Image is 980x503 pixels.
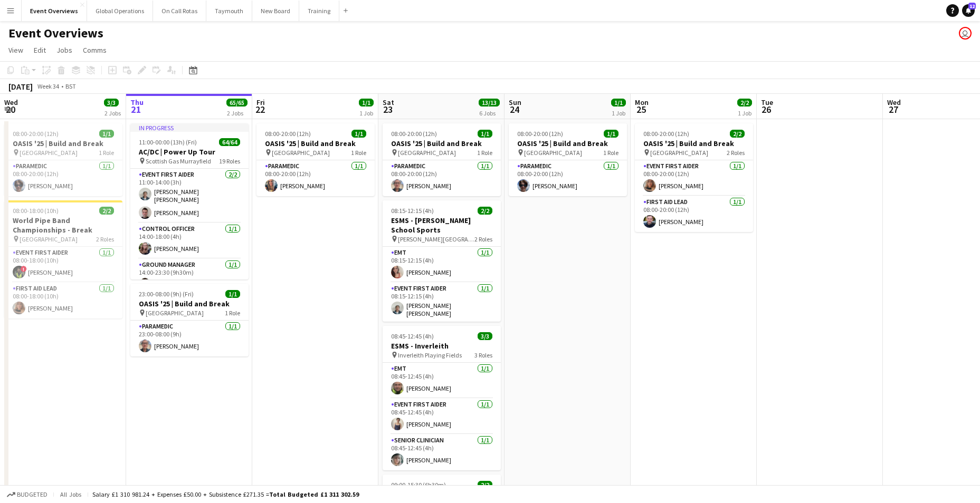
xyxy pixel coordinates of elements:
span: 1/1 [99,130,114,138]
button: On Call Rotas [153,1,206,21]
app-card-role: Ground Manager1/114:00-23:30 (9h30m) [130,259,249,295]
span: Budgeted [17,491,47,498]
span: Wed [887,98,901,107]
span: [PERSON_NAME][GEOGRAPHIC_DATA] [398,235,474,243]
span: 21 [129,103,144,115]
h3: OASIS '25 | Build and Break [4,139,122,148]
span: 2/2 [478,481,492,489]
button: Budgeted [5,489,49,500]
span: 08:45-12:45 (4h) [391,332,434,340]
span: 23 [381,103,394,115]
div: 23:00-08:00 (9h) (Fri)1/1OASIS '25 | Build and Break [GEOGRAPHIC_DATA]1 RoleParamedic1/123:00-08:... [130,284,249,356]
span: Jobs [56,45,72,55]
a: 12 [962,4,975,17]
span: [GEOGRAPHIC_DATA] [650,149,708,157]
app-job-card: 08:45-12:45 (4h)3/3ESMS - Inverleith Inverleith Playing Fields3 RolesEMT1/108:45-12:45 (4h)[PERSO... [383,326,501,470]
span: 09:00-15:30 (6h30m) [391,481,446,489]
app-card-role: First Aid Lead1/108:00-18:00 (10h)[PERSON_NAME] [4,283,122,318]
a: Jobs [52,43,77,57]
span: [GEOGRAPHIC_DATA] [20,235,78,243]
span: 2/2 [730,130,745,138]
div: BST [65,82,76,90]
h1: Event Overviews [8,25,103,41]
app-user-avatar: Jackie Tolland [959,27,972,40]
app-card-role: Paramedic1/108:00-20:00 (12h)[PERSON_NAME] [383,160,501,196]
div: 2 Jobs [104,108,121,115]
span: 1/1 [478,130,492,138]
app-card-role: Paramedic1/108:00-20:00 (12h)[PERSON_NAME] [4,160,122,196]
span: 1/1 [225,290,240,298]
div: 6 Jobs [479,108,499,115]
button: Global Operations [87,1,153,21]
span: 08:00-18:00 (10h) [13,207,59,215]
app-card-role: Event First Aider1/108:15-12:15 (4h)[PERSON_NAME] [PERSON_NAME] [383,283,501,322]
span: 20 [3,103,18,115]
span: All jobs [58,490,83,498]
app-card-role: Event First Aider1/108:00-20:00 (12h)[PERSON_NAME] [635,160,753,196]
span: Edit [34,45,46,55]
h3: ESMS - Inverleith [383,341,501,351]
span: Inverleith Playing Fields [398,351,462,359]
span: 19 Roles [219,157,240,165]
h3: OASIS '25 | Build and Break [635,139,753,148]
div: 08:00-20:00 (12h)1/1OASIS '25 | Build and Break [GEOGRAPHIC_DATA]1 RoleParamedic1/108:00-20:00 (1... [383,123,501,196]
h3: World Pipe Band Championships - Break [4,216,122,235]
button: Taymouth [206,1,252,21]
span: [GEOGRAPHIC_DATA] [20,149,78,157]
span: 1 Role [99,149,114,157]
app-card-role: EMT1/108:45-12:45 (4h)[PERSON_NAME] [383,363,501,399]
a: View [4,43,27,57]
button: New Board [252,1,299,21]
span: 1/1 [359,99,374,107]
div: 1 Job [612,108,625,115]
span: 24 [507,103,521,115]
app-card-role: Event First Aider2/211:00-14:00 (3h)[PERSON_NAME] [PERSON_NAME][PERSON_NAME] [130,169,249,223]
app-card-role: Paramedic1/108:00-20:00 (12h)[PERSON_NAME] [256,160,375,196]
app-job-card: 08:00-20:00 (12h)1/1OASIS '25 | Build and Break [GEOGRAPHIC_DATA]1 RoleParamedic1/108:00-20:00 (1... [4,123,122,196]
span: Fri [256,98,265,107]
app-job-card: In progress11:00-00:00 (13h) (Fri)64/64AC/DC | Power Up Tour Scottish Gas Murrayfield19 RolesEven... [130,123,249,279]
app-card-role: Senior Clinician1/108:45-12:45 (4h)[PERSON_NAME] [383,434,501,470]
span: Wed [4,98,18,107]
app-job-card: 08:00-20:00 (12h)1/1OASIS '25 | Build and Break [GEOGRAPHIC_DATA]1 RoleParamedic1/108:00-20:00 (1... [256,123,375,196]
span: 1 Role [603,149,619,157]
span: 2 Roles [96,235,114,243]
h3: OASIS '25 | Build and Break [509,139,627,148]
app-card-role: Event First Aider1/108:00-18:00 (10h)![PERSON_NAME] [4,247,122,283]
app-card-role: Control Officer1/114:00-18:00 (4h)[PERSON_NAME] [130,223,249,259]
div: Salary £1 310 981.24 + Expenses £50.00 + Subsistence £271.35 = [92,490,359,498]
span: Week 34 [35,82,61,90]
span: ! [21,266,27,272]
span: 11:00-00:00 (13h) (Fri) [139,138,197,146]
app-card-role: EMT1/108:15-12:15 (4h)[PERSON_NAME] [383,247,501,283]
span: 2/2 [99,207,114,215]
div: 1 Job [359,108,373,115]
span: 65/65 [226,99,248,107]
app-job-card: 08:00-18:00 (10h)2/2World Pipe Band Championships - Break [GEOGRAPHIC_DATA]2 RolesEvent First Aid... [4,200,122,318]
span: [GEOGRAPHIC_DATA] [524,149,582,157]
div: 2 Jobs [227,108,247,115]
span: 1 Role [477,149,492,157]
span: [GEOGRAPHIC_DATA] [272,149,330,157]
span: 22 [255,103,265,115]
h3: OASIS '25 | Build and Break [383,139,501,148]
span: 1/1 [611,99,626,107]
app-job-card: 08:00-20:00 (12h)1/1OASIS '25 | Build and Break [GEOGRAPHIC_DATA]1 RoleParamedic1/108:00-20:00 (1... [509,123,627,196]
app-card-role: Paramedic1/108:00-20:00 (12h)[PERSON_NAME] [509,160,627,196]
span: 1 Role [225,309,240,317]
button: Event Overviews [22,1,87,21]
app-card-role: Paramedic1/123:00-08:00 (9h)[PERSON_NAME] [130,321,249,356]
h3: OASIS '25 | Build and Break [130,299,249,308]
span: 1/1 [604,130,619,138]
h3: OASIS '25 | Build and Break [256,139,375,148]
span: 2 Roles [474,235,492,243]
span: Thu [130,98,144,107]
span: 2/2 [737,99,752,107]
span: Scottish Gas Murrayfield [146,157,211,165]
span: 08:00-20:00 (12h) [643,130,689,138]
span: Comms [83,45,107,55]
